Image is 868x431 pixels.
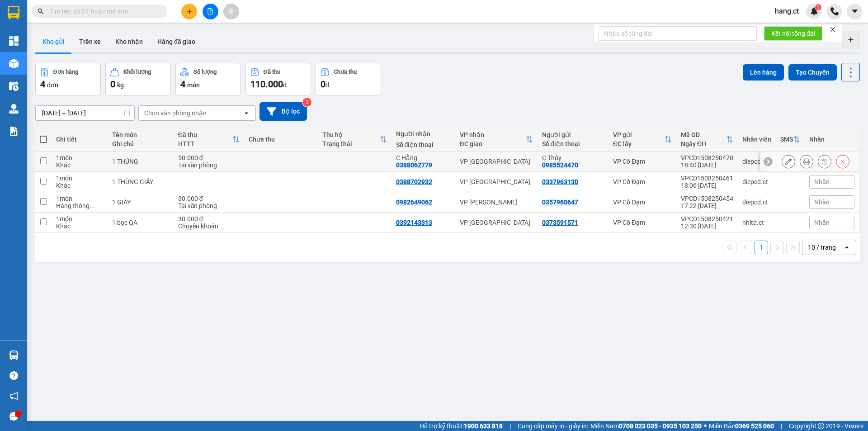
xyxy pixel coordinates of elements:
button: Hàng đã giao [150,31,203,52]
span: file-add [207,8,213,14]
span: Miền Nam [590,421,702,431]
strong: 0708 023 035 - 0935 103 250 [619,422,702,430]
div: Khác [56,182,103,189]
div: 18:06 [DATE] [681,182,733,189]
span: | [509,421,511,431]
div: Khác [56,223,103,230]
button: Đã thu110.000đ [245,63,311,95]
div: Số điện thoại [542,140,604,147]
sup: 2 [302,98,311,107]
div: 0357960647 [542,199,578,206]
div: Chi tiết [56,136,103,143]
div: 0388062779 [396,161,432,169]
span: Nhãn [814,178,830,185]
div: 0985524470 [542,161,578,169]
span: ... [90,202,95,209]
div: Đã thu [264,69,280,75]
div: VP Cổ Đạm [613,219,672,226]
div: VP Cổ Đạm [613,158,672,165]
img: warehouse-icon [9,350,19,360]
div: Tên món [112,131,169,138]
div: VP gửi [613,131,665,138]
input: Select a date range. [36,106,134,120]
span: kg [117,81,124,89]
span: Nhãn [814,219,830,226]
div: 12:30 [DATE] [681,223,733,230]
div: Chưa thu [334,69,357,75]
th: Toggle SortBy [676,128,738,152]
input: Tìm tên, số ĐT hoặc mã đơn [50,6,156,16]
button: caret-down [847,4,863,19]
svg: open [243,109,250,117]
img: logo-vxr [8,6,19,19]
div: Thu hộ [322,131,380,138]
button: Kho gửi [35,31,72,52]
img: phone-icon [830,7,839,15]
div: VP [GEOGRAPHIC_DATA] [460,158,533,165]
div: 30.000 đ [178,215,240,223]
div: Sửa đơn hàng [782,155,795,168]
img: solution-icon [9,127,19,136]
span: close [830,26,836,33]
button: Tạo Chuyến [788,64,837,81]
span: Cung cấp máy in - giấy in: [518,421,588,431]
img: warehouse-icon [9,59,19,68]
div: Đã thu [178,131,233,138]
div: 0392143313 [396,219,432,226]
span: aim [228,8,234,14]
div: Mã GD [681,131,726,138]
div: ĐC giao [460,140,526,147]
div: VP [GEOGRAPHIC_DATA] [460,178,533,185]
span: Hỗ trợ kỹ thuật: [420,421,503,431]
span: đơn [47,81,58,89]
div: 1 THÙNG GIẤY [112,178,169,185]
div: 1 bọc QA [112,219,169,226]
div: diepcd.ct [742,158,771,165]
div: Khác [56,161,103,169]
button: Lên hàng [743,64,784,81]
div: diepcd.ct [742,178,771,185]
div: VP Cổ Đạm [613,199,672,206]
div: Nhãn [809,136,854,143]
div: ĐC lấy [613,140,665,147]
th: Toggle SortBy [455,128,538,152]
button: Bộ lọc [259,102,307,121]
div: Chọn văn phòng nhận [144,109,207,118]
span: đ [325,81,329,89]
span: caret-down [851,7,859,15]
div: 0337963130 [542,178,578,185]
svg: open [843,244,850,251]
div: 50.000 đ [178,154,240,161]
div: VPCD1508250421 [681,215,733,223]
img: icon-new-feature [810,7,818,15]
div: Chuyển khoản [178,223,240,230]
div: Người nhận [396,130,451,137]
div: Ghi chú [112,140,169,147]
div: Tại văn phòng [178,202,240,209]
img: warehouse-icon [9,81,19,91]
div: 1 món [56,195,103,202]
span: question-circle [9,371,18,380]
div: 0388702932 [396,178,432,185]
th: Toggle SortBy [776,128,805,152]
th: Toggle SortBy [318,128,392,152]
div: SMS [780,136,793,143]
div: 10 / trang [808,243,836,252]
div: VPCD1508250470 [681,154,733,161]
div: Khối lượng [123,69,151,75]
span: copyright [818,423,824,429]
div: HTTT [178,140,233,147]
div: 18:40 [DATE] [681,161,733,169]
div: Số điện thoại [396,141,451,148]
button: Số lượng4món [175,63,241,95]
div: 1 món [56,175,103,182]
span: hang.ct [768,5,806,17]
img: warehouse-icon [9,104,19,114]
div: C Thủy [542,154,604,161]
div: nhitd.ct [742,219,771,226]
span: Nhãn [814,199,830,206]
span: 110.000 [250,79,283,90]
button: plus [181,4,197,19]
div: 1 GIẤY [112,199,169,206]
span: ⚪️ [704,424,707,428]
